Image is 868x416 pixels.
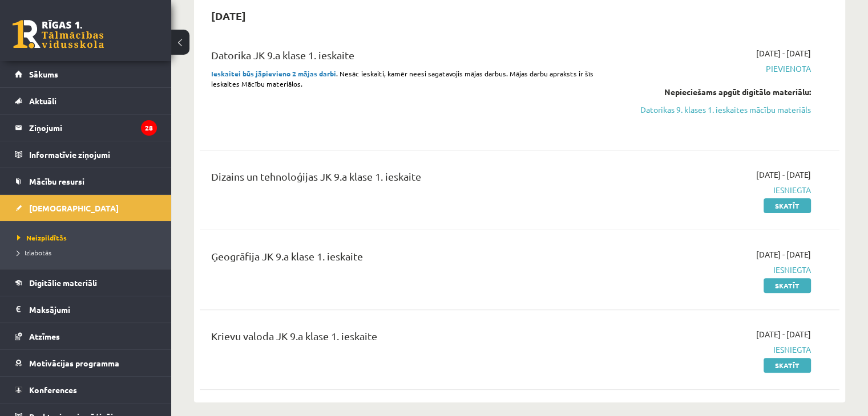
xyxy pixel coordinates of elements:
span: [DATE] - [DATE] [756,248,811,260]
span: [DATE] - [DATE] [756,328,811,340]
h2: [DATE] [200,2,257,29]
a: Ziņojumi28 [15,115,157,141]
span: Sākums [29,69,58,79]
legend: Ziņojumi [29,115,157,141]
a: Mācību resursi [15,168,157,194]
span: Izlabotās [17,248,51,257]
span: Pievienota [623,63,811,75]
span: Konferences [29,385,77,395]
a: Aktuāli [15,88,157,114]
a: Neizpildītās [17,233,160,243]
span: Iesniegta [623,344,811,356]
span: Atzīmes [29,331,60,341]
a: Skatīt [764,278,811,293]
span: Digitālie materiāli [29,278,97,288]
div: Datorika JK 9.a klase 1. ieskaite [211,47,605,68]
a: Digitālie materiāli [15,270,157,296]
span: Motivācijas programma [29,358,119,368]
div: Krievu valoda JK 9.a klase 1. ieskaite [211,328,605,349]
span: . Nesāc ieskaiti, kamēr neesi sagatavojis mājas darbus. Mājas darbu apraksts ir šīs ieskaites Māc... [211,69,594,88]
span: [DATE] - [DATE] [756,169,811,181]
span: Neizpildītās [17,233,67,242]
a: Skatīt [764,198,811,213]
a: Datorikas 9. klases 1. ieskaites mācību materiāls [623,104,811,116]
i: 28 [141,120,157,136]
a: Maksājumi [15,296,157,323]
a: Izlabotās [17,247,160,258]
span: Iesniegta [623,184,811,196]
a: Rīgas 1. Tālmācības vidusskola [13,20,104,48]
div: Dizains un tehnoloģijas JK 9.a klase 1. ieskaite [211,169,605,190]
span: Iesniegta [623,264,811,276]
legend: Informatīvie ziņojumi [29,141,157,168]
span: Mācību resursi [29,176,84,186]
a: [DEMOGRAPHIC_DATA] [15,195,157,221]
span: Aktuāli [29,96,56,106]
div: Ģeogrāfija JK 9.a klase 1. ieskaite [211,248,605,270]
a: Motivācijas programma [15,350,157,376]
a: Atzīmes [15,323,157,349]
div: Nepieciešams apgūt digitālo materiālu: [623,86,811,98]
a: Konferences [15,377,157,403]
a: Sākums [15,61,157,87]
strong: Ieskaitei būs jāpievieno 2 mājas darbi [211,69,336,78]
span: [DEMOGRAPHIC_DATA] [29,203,119,213]
a: Skatīt [764,358,811,373]
a: Informatīvie ziņojumi [15,141,157,168]
legend: Maksājumi [29,296,157,323]
span: [DATE] - [DATE] [756,47,811,59]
